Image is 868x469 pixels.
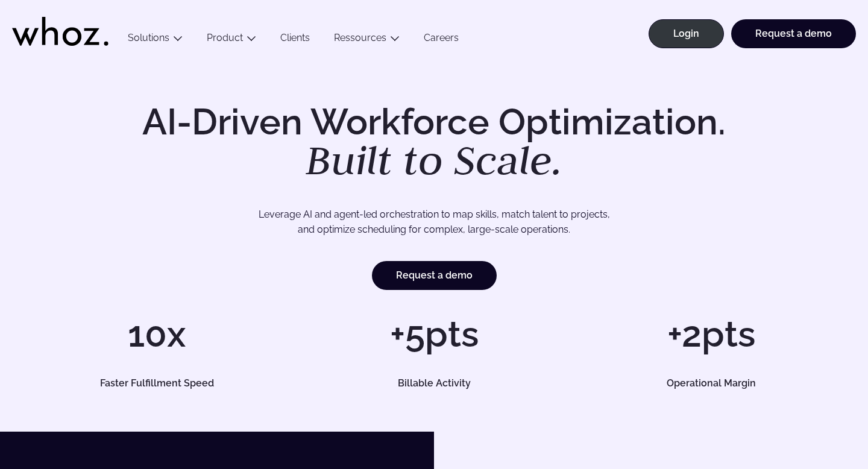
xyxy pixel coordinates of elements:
[24,316,289,352] h1: 10x
[322,32,412,48] button: Ressources
[731,19,856,48] a: Request a demo
[649,19,724,48] a: Login
[412,32,471,48] a: Careers
[116,32,195,48] button: Solutions
[372,261,497,290] a: Request a demo
[334,32,386,43] a: Ressources
[268,32,322,48] a: Clients
[579,316,844,352] h1: +2pts
[207,32,243,43] a: Product
[592,379,831,388] h5: Operational Margin
[195,32,268,48] button: Product
[65,207,803,238] p: Leverage AI and agent-led orchestration to map skills, match talent to projects, and optimize sch...
[37,379,276,388] h5: Faster Fulfillment Speed
[301,316,567,352] h1: +5pts
[306,133,562,186] em: Built to Scale.
[125,104,743,181] h1: AI-Driven Workforce Optimization.
[315,379,553,388] h5: Billable Activity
